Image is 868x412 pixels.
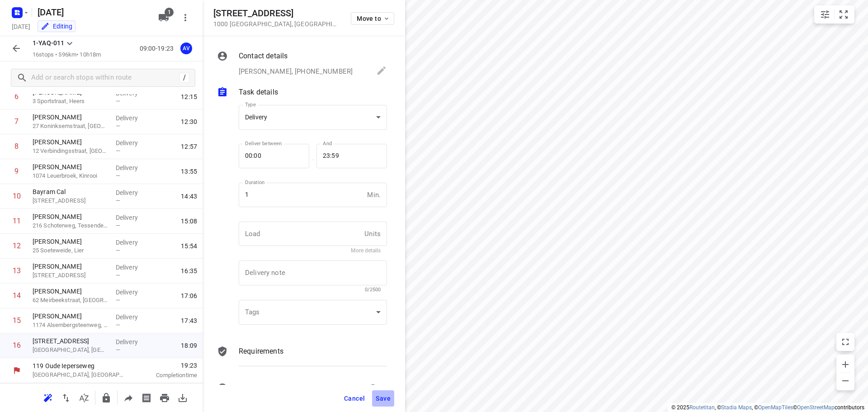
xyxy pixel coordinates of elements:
[97,389,115,407] button: Lock route
[372,390,394,407] button: Save
[33,113,108,122] p: [PERSON_NAME]
[176,9,194,27] button: More
[116,222,120,229] span: —
[365,287,381,293] span: 0/2500
[39,393,57,402] span: Reoptimize route
[181,291,197,300] span: 17:06
[33,187,108,196] p: Bayram Cal
[34,5,151,19] h5: Rename
[33,147,108,156] p: 12 Verbindingsstraat, Alken
[671,404,864,411] li: © 2025 , © , © © contributors
[33,361,127,370] p: 119 Oude Ieperseweg
[116,98,120,104] span: —
[33,287,108,296] p: [PERSON_NAME]
[177,44,195,52] span: Assigned to Axel Verzele
[8,21,34,32] h5: Project date
[33,296,108,305] p: 62 Meirbeekstraat, [GEOGRAPHIC_DATA]
[181,167,197,176] span: 13:55
[31,71,179,85] input: Add or search stops within route
[181,142,197,151] span: 12:57
[181,316,197,325] span: 17:43
[13,242,21,250] div: 12
[116,346,120,353] span: —
[376,65,387,76] svg: Edit
[217,346,387,373] div: Requirements
[116,263,149,272] p: Delivery
[116,213,149,222] p: Delivery
[33,246,108,255] p: 25 Soeteweide, Lier
[13,217,21,225] div: 11
[376,395,391,402] span: Save
[13,316,21,325] div: 15
[116,313,149,322] p: Delivery
[217,51,387,78] div: Contact details[PERSON_NAME], [PHONE_NUMBER]
[33,262,108,271] p: [PERSON_NAME]
[116,163,149,172] p: Delivery
[309,156,316,163] p: —
[797,404,835,411] a: OpenStreetMap
[116,197,120,204] span: —
[179,73,189,83] div: /
[689,404,715,411] a: Routetitan
[116,322,120,328] span: —
[245,114,373,122] div: Delivery
[155,9,173,27] button: 1
[137,371,197,380] p: Completion time
[340,390,368,407] button: Cancel
[33,221,108,230] p: 216 Schoterweg, Tessenderlo-Ham
[239,51,288,62] p: Contact details
[835,5,853,24] button: Fit zoom
[364,229,381,239] p: Units
[165,8,174,17] span: 1
[137,393,156,402] span: Print shipping labels
[357,15,390,22] span: Move to
[116,337,149,346] p: Delivery
[75,393,93,402] span: Sort by time window
[816,5,834,24] button: Map settings
[239,87,278,98] p: Task details
[33,212,108,221] p: [PERSON_NAME]
[213,8,340,19] h5: [STREET_ADDRESS]
[140,44,177,53] p: 09:00-19:23
[33,137,108,147] p: [PERSON_NAME]
[33,196,108,205] p: [STREET_ADDRESS]
[239,384,262,394] p: Priority
[177,39,195,57] button: AV
[239,346,283,357] p: Requirements
[116,272,120,279] span: —
[14,117,19,126] div: 7
[180,43,192,54] div: AV
[116,114,149,123] p: Delivery
[217,87,387,99] div: Task details
[116,297,120,303] span: —
[181,266,197,275] span: 16:35
[239,66,353,77] p: [PERSON_NAME], [PHONE_NUMBER]
[116,138,149,147] p: Delivery
[33,38,64,48] p: 1-YAQ-011
[33,336,108,346] p: [STREET_ADDRESS]
[33,122,108,131] p: 27 Koninksemstraat, Tongeren-Borgloon
[116,247,120,254] span: —
[14,142,19,151] div: 8
[33,312,108,321] p: [PERSON_NAME]
[33,51,101,59] p: 16 stops • 596km • 10h18m
[33,271,108,280] p: [STREET_ADDRESS]
[156,393,174,402] span: Print route
[181,341,197,350] span: 18:09
[33,370,127,379] p: [GEOGRAPHIC_DATA], [GEOGRAPHIC_DATA]
[344,395,365,402] span: Cancel
[239,300,387,325] div: ​
[174,393,192,402] span: Download route
[13,192,21,200] div: 10
[367,190,381,200] p: Min.
[137,361,197,370] span: 19:23
[33,162,108,171] p: [PERSON_NAME]
[213,20,340,28] p: 1000 [GEOGRAPHIC_DATA] , [GEOGRAPHIC_DATA]
[181,217,197,226] span: 15:08
[33,237,108,246] p: [PERSON_NAME]
[239,105,387,130] div: Delivery
[116,238,149,247] p: Delivery
[181,117,197,126] span: 12:30
[14,167,19,175] div: 9
[13,291,21,300] div: 14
